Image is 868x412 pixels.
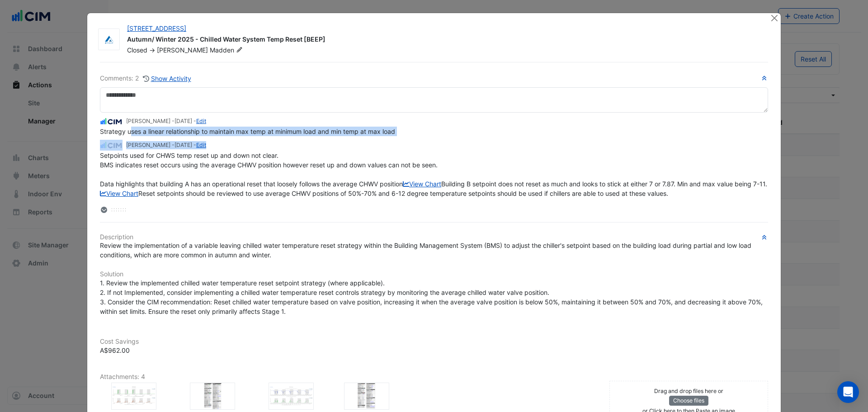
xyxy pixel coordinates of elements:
a: [STREET_ADDRESS] [127,24,186,32]
span: 2025-05-14 10:45:21 [175,118,192,124]
a: View Chart [100,189,138,197]
h6: Description [100,233,768,241]
span: -> [149,46,155,54]
small: Drag and drop files here or [654,388,723,394]
span: 1. Review the implemented chilled water temperature reset setpoint strategy (where applicable). 2... [100,279,764,315]
div: BuildingBReset.png [111,383,156,410]
img: Airmaster Australia [99,35,119,44]
button: Choose files [669,396,708,406]
img: CIM [100,117,123,127]
small: [PERSON_NAME] - - [126,117,206,125]
div: Autumn/ Winter 2025 - Chilled Water System Temp Reset [BEEP] [127,35,759,46]
h6: Cost Savings [100,338,768,346]
div: Reset BMS - B.png [190,383,235,410]
button: Show Activity [142,73,192,84]
span: Setpoints used for CHWS temp reset up and down not clear. BMS indicates reset occurs using the av... [100,152,767,197]
div: Comments: 2 [100,73,192,84]
span: Madden [210,46,245,55]
span: A$962.00 [100,346,130,354]
a: Edit [196,142,206,148]
div: Reset BMS.png [344,383,389,410]
button: Close [769,13,779,23]
span: [PERSON_NAME] [157,46,208,54]
div: Open Intercom Messenger [837,381,859,403]
span: Review the implementation of a variable leaving chilled water temperature reset strategy within t... [100,242,753,259]
fa-layers: More [100,207,108,213]
div: BuildingAReset.png [269,383,314,410]
a: View Chart [403,180,441,188]
h6: Solution [100,270,768,278]
span: 2025-05-13 14:01:53 [175,142,192,148]
h6: Attachments: 4 [100,373,768,381]
span: Strategy uses a linear relationship to maintain max temp at minimum load and min temp at max load [100,128,395,135]
small: [PERSON_NAME] - - [126,141,206,149]
a: Edit [196,118,206,124]
span: Closed [127,46,147,54]
img: CIM [100,140,123,150]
